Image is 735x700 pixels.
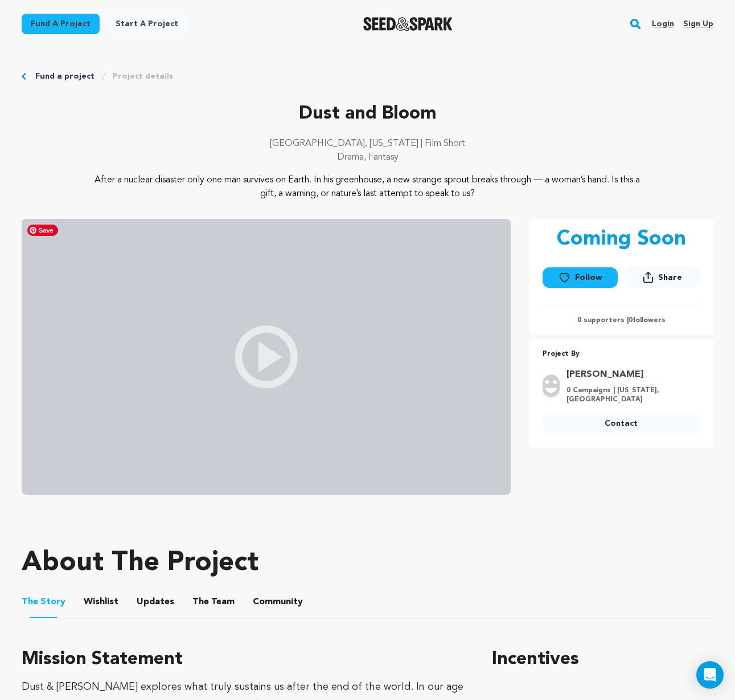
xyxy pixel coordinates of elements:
[363,17,453,31] img: Seed&Spark Logo Dark Mode
[84,595,118,609] span: Wishlist
[625,267,700,292] span: Share
[696,661,724,689] div: Open Intercom Messenger
[22,219,511,495] img: video_placeholder.jpg
[22,71,714,82] div: Breadcrumb
[543,348,700,361] p: Project By
[22,150,714,164] p: Drama, Fantasy
[22,550,258,577] h1: About The Project
[566,368,693,381] a: Goto Angelica Reyn profile
[658,272,682,283] span: Share
[625,267,700,288] button: Share
[192,595,235,609] span: Team
[683,15,713,33] a: Sign up
[543,267,618,288] a: Follow
[652,15,674,33] a: Login
[22,595,38,609] span: The
[543,316,700,325] p: 0 supporters | followers
[253,595,303,609] span: Community
[137,595,174,609] span: Updates
[492,646,713,673] h1: Incentives
[557,228,686,251] p: Coming Soon
[22,14,100,34] a: Fund a project
[113,71,173,82] a: Project details
[22,100,714,128] p: Dust and Bloom
[106,14,187,34] a: Start a project
[22,137,714,150] p: [GEOGRAPHIC_DATA], [US_STATE] | Film Short
[27,225,58,236] span: Save
[629,317,633,324] span: 0
[543,413,700,434] a: Contact
[91,173,644,201] p: After a nuclear disaster only one man survives on Earth. In his greenhouse, a new strange sprout ...
[543,375,560,397] img: user.png
[22,595,65,609] span: Story
[192,595,209,609] span: The
[22,646,465,673] h3: Mission Statement
[363,17,453,31] a: Seed&Spark Homepage
[566,386,693,404] p: 0 Campaigns | [US_STATE], [GEOGRAPHIC_DATA]
[35,71,95,82] a: Fund a project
